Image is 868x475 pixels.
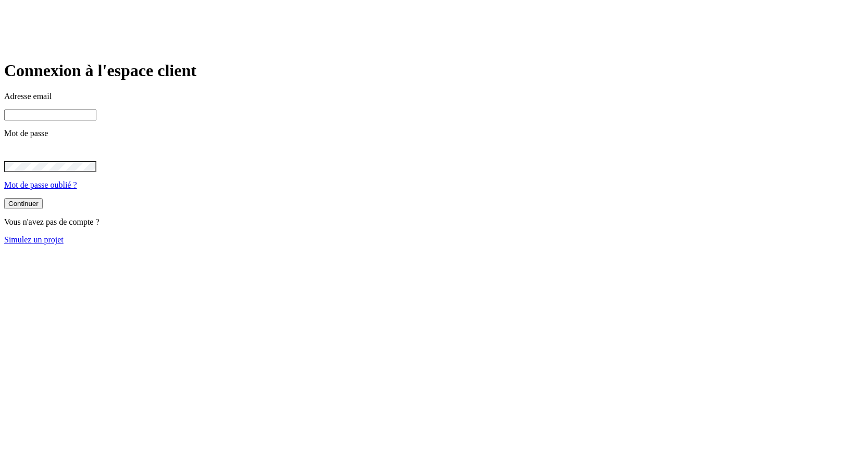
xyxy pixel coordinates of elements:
[4,61,864,80] h1: Connexion à l'espace client
[4,235,64,244] a: Simulez un projet
[4,129,864,138] p: Mot de passe
[4,180,77,189] a: Mot de passe oublié ?
[4,217,864,227] p: Vous n'avez pas de compte ?
[4,198,43,209] button: Continuer
[8,200,39,208] div: Continuer
[4,92,864,101] p: Adresse email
